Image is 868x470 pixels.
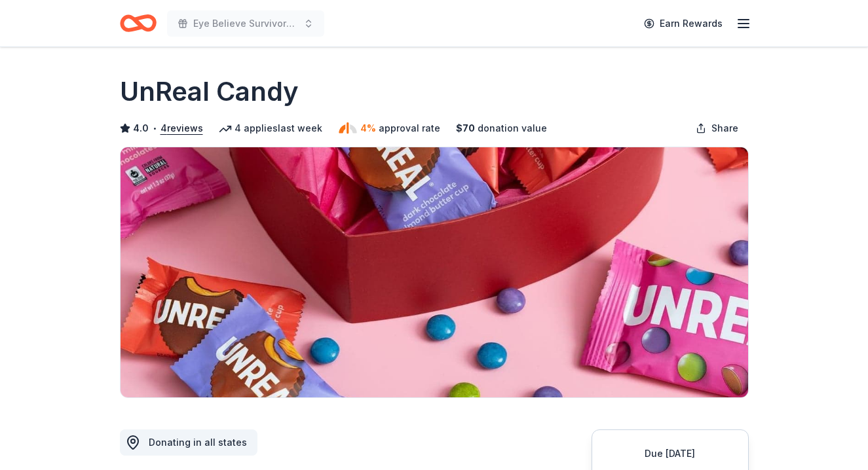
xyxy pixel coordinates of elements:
[121,147,748,397] img: Image for UnReal Candy
[456,120,475,136] span: $ 70
[478,120,547,136] span: donation value
[360,120,376,136] span: 4%
[152,123,157,134] span: •
[120,73,299,110] h1: UnReal Candy
[167,10,324,37] button: Eye Believe Survivorship Semiar
[219,120,322,136] div: 4 applies last week
[636,12,730,35] a: Earn Rewards
[133,120,149,136] span: 4.0
[160,120,203,136] button: 4reviews
[685,115,749,141] button: Share
[379,120,440,136] span: approval rate
[608,446,732,461] div: Due [DATE]
[149,437,247,448] span: Donating in all states
[120,8,157,39] a: Home
[711,120,738,136] span: Share
[193,16,298,31] span: Eye Believe Survivorship Semiar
